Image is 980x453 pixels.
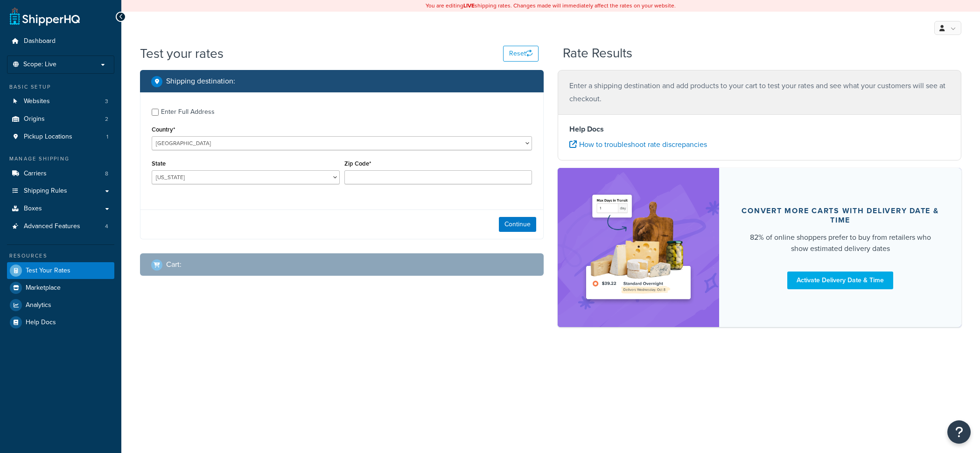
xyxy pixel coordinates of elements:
img: feature-image-ddt-36eae7f7280da8017bfb280eaccd9c446f90b1fe08728e4019434db127062ab4.png [580,182,697,313]
span: 3 [105,98,108,105]
p: Enter a shipping destination and add products to your cart to test your rates and see what your c... [569,79,950,105]
span: Pickup Locations [24,133,72,141]
span: 2 [105,115,108,123]
h2: Cart : [166,260,182,269]
button: Continue [499,217,536,232]
a: Advanced Features4 [7,218,114,235]
a: Shipping Rules [7,182,114,200]
a: Marketplace [7,279,114,296]
span: Analytics [26,301,51,309]
a: Origins2 [7,111,114,128]
span: Boxes [24,205,42,213]
h1: Test your rates [140,44,224,63]
h4: Help Docs [569,124,950,135]
a: Dashboard [7,33,114,50]
span: 8 [105,170,108,178]
span: Carriers [24,170,47,178]
input: Enter Full Address [152,109,159,116]
li: Carriers [7,165,114,182]
a: Websites3 [7,93,114,110]
h2: Shipping destination : [166,77,235,85]
span: Test Your Rates [26,267,70,275]
span: Websites [24,98,50,105]
span: Shipping Rules [24,187,67,195]
div: Resources [7,252,114,260]
div: Enter Full Address [161,105,215,118]
h2: Rate Results [563,46,632,61]
div: Manage Shipping [7,155,114,163]
span: Scope: Live [23,61,56,69]
button: Open Resource Center [947,420,971,444]
a: Pickup Locations1 [7,128,114,146]
label: Country* [152,126,175,133]
a: Boxes [7,200,114,217]
li: Websites [7,93,114,110]
b: LIVE [463,1,475,10]
span: Help Docs [26,319,56,327]
a: Analytics [7,297,114,314]
div: 82% of online shoppers prefer to buy from retailers who show estimated delivery dates [742,232,939,254]
a: Carriers8 [7,165,114,182]
a: Help Docs [7,314,114,331]
a: Activate Delivery Date & Time [787,272,893,289]
a: How to troubleshoot rate discrepancies [569,139,707,150]
button: Reset [503,46,539,62]
span: Dashboard [24,37,56,45]
div: Basic Setup [7,83,114,91]
a: Test Your Rates [7,262,114,279]
span: 1 [106,133,108,141]
span: Advanced Features [24,223,80,230]
li: Pickup Locations [7,128,114,146]
div: Convert more carts with delivery date & time [742,206,939,225]
label: State [152,160,166,167]
span: Marketplace [26,284,61,292]
li: Advanced Features [7,218,114,235]
label: Zip Code* [344,160,371,167]
li: Origins [7,111,114,128]
span: 4 [105,223,108,230]
span: Origins [24,115,45,123]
